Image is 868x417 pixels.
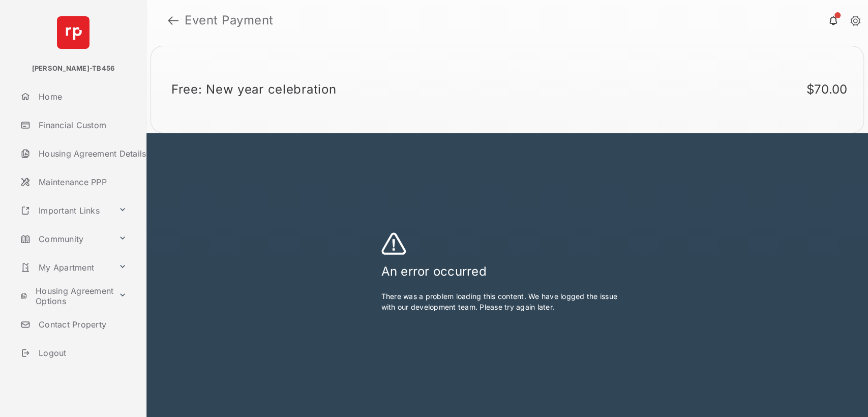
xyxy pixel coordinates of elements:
[16,84,146,109] a: Home
[32,64,115,74] p: [PERSON_NAME]-TB456
[806,82,848,97] p: $70.00
[57,16,89,49] img: svg+xml;base64,PHN2ZyB4bWxucz0iaHR0cDovL3d3dy53My5vcmcvMjAwMC9zdmciIHdpZHRoPSI2NCIgaGVpZ2h0PSI2NC...
[16,284,114,308] a: Housing Agreement Options
[16,341,146,365] a: Logout
[16,113,146,137] a: Financial Custom
[16,227,114,251] a: Community
[381,264,634,279] h3: An error occurred
[16,198,114,223] a: Important Links
[16,312,146,337] a: Contact Property
[381,291,634,312] p: There was a problem loading this content. We have logged the issue with our development team. Ple...
[185,14,274,26] strong: Event Payment
[16,255,114,280] a: My Apartment
[16,170,146,194] a: Maintenance PPP
[171,82,336,97] h2: Free: New year celebration
[16,141,146,166] a: Housing Agreement Details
